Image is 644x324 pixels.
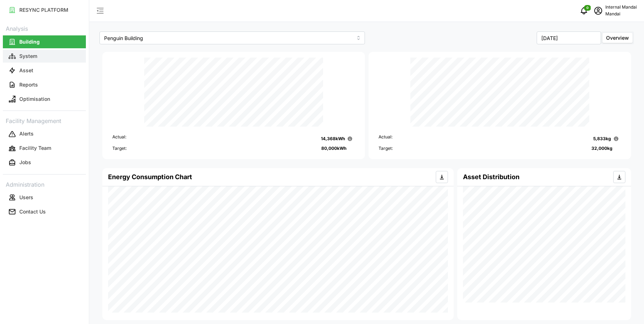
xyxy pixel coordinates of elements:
p: Administration [3,179,86,189]
p: System [19,53,37,60]
p: Actual: [112,134,126,144]
p: Alerts [19,130,34,137]
p: 14,368 kWh [321,136,345,142]
p: Actual: [379,134,392,144]
a: Alerts [3,127,86,141]
p: Optimisation [19,95,50,103]
a: RESYNC PLATFORM [3,3,86,17]
p: Target: [112,145,127,152]
button: Users [3,191,86,204]
p: 80,000 kWh [321,145,346,152]
a: Users [3,190,86,205]
button: Facility Team [3,142,86,155]
h4: Asset Distribution [463,172,519,182]
p: Building [19,38,40,45]
p: Analysis [3,23,86,33]
a: Contact Us [3,205,86,219]
input: Select Month [537,31,601,44]
a: System [3,49,86,63]
p: Facility Management [3,115,86,126]
p: Jobs [19,159,31,166]
p: Reports [19,81,38,88]
a: Reports [3,78,86,92]
h4: Energy Consumption Chart [108,172,192,182]
button: Asset [3,64,86,77]
p: Mandai [605,11,637,18]
span: Overview [606,35,629,41]
button: Alerts [3,128,86,141]
p: Facility Team [19,144,51,152]
a: Jobs [3,156,86,170]
p: 5,833 kg [593,136,611,142]
button: Jobs [3,156,86,169]
button: Building [3,35,86,48]
a: Building [3,35,86,49]
button: System [3,50,86,63]
button: Reports [3,78,86,91]
p: Target: [379,145,393,152]
button: Contact Us [3,205,86,218]
button: notifications [577,4,591,18]
button: schedule [591,4,605,18]
a: Optimisation [3,92,86,106]
p: Internal Mandai [605,4,637,11]
a: Asset [3,63,86,78]
button: RESYNC PLATFORM [3,4,86,16]
p: 32,000 kg [591,145,613,152]
button: Optimisation [3,93,86,105]
p: RESYNC PLATFORM [19,6,68,14]
p: Contact Us [19,208,46,215]
a: Facility Team [3,141,86,156]
p: Users [19,194,33,201]
span: 0 [586,5,589,10]
p: Asset [19,67,33,74]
